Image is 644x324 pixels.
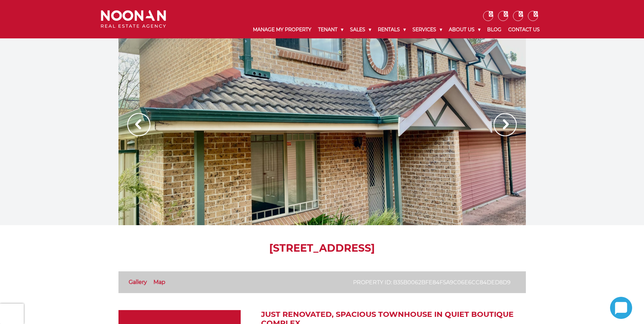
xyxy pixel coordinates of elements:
h1: [STREET_ADDRESS] [118,242,526,254]
a: About Us [445,21,484,38]
a: Gallery [129,279,147,285]
img: Noonan Real Estate Agency [101,10,166,28]
img: Arrow slider [494,113,517,136]
a: Tenant [315,21,347,38]
a: Manage My Property [250,21,315,38]
a: Services [409,21,445,38]
a: Rentals [374,21,409,38]
a: Blog [484,21,505,38]
p: Property ID: b35b0062bfe84f5a9c06e6cc84ded8d9 [353,278,511,287]
a: Map [153,279,165,285]
a: Contact Us [505,21,543,38]
img: Arrow slider [127,113,150,136]
a: Sales [347,21,374,38]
